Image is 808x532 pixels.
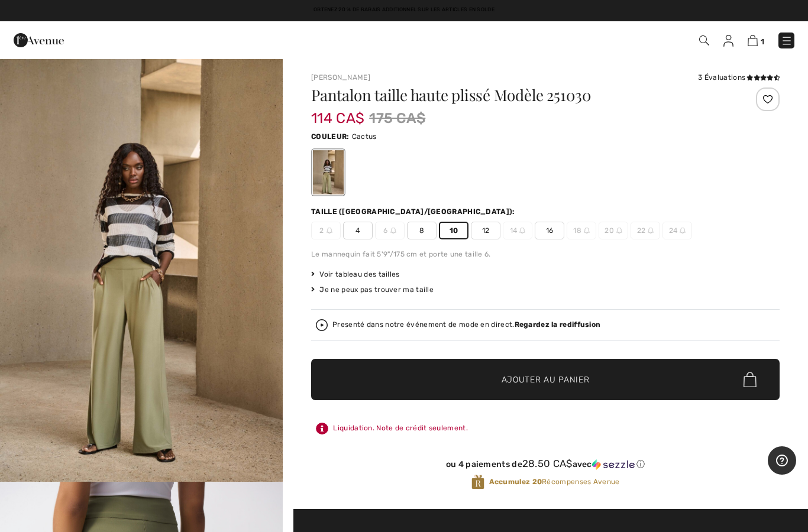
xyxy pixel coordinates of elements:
span: Récompenses Avenue [489,476,620,487]
img: ring-m.svg [616,228,622,233]
img: Menu [781,35,793,47]
img: ring-m.svg [680,228,686,233]
span: 22 [631,222,660,239]
a: 1ère Avenue [14,34,64,45]
a: Obtenez 20 % de rabais additionnel sur les articles en solde [313,7,495,12]
span: 12 [471,222,500,239]
div: Je ne peux pas trouver ma taille [311,284,780,295]
img: Mes infos [723,35,733,47]
img: Sezzle [592,459,635,470]
span: 24 [662,222,692,239]
img: ring-m.svg [390,228,396,233]
img: ring-m.svg [648,228,654,233]
div: ou 4 paiements de28.50 CA$avecSezzle Cliquez pour en savoir plus sur Sezzle [311,458,780,474]
div: Taille ([GEOGRAPHIC_DATA]/[GEOGRAPHIC_DATA]): [311,206,518,217]
h1: Pantalon taille haute plissé Modèle 251030 [311,87,702,103]
span: 14 [503,222,532,239]
div: Cactus [313,150,344,194]
img: Récompenses Avenue [471,474,484,490]
span: Voir tableau des tailles [311,269,400,280]
span: 6 [375,222,405,239]
a: [PERSON_NAME] [311,73,370,82]
iframe: Ouvre un widget dans lequel vous pouvez trouver plus d’informations [768,446,796,476]
span: 114 CA$ [311,98,364,126]
span: 8 [407,222,437,239]
span: 20 [599,222,628,239]
div: Presenté dans notre événement de mode en direct. [332,321,600,329]
strong: Regardez la rediffusion [515,320,601,329]
img: ring-m.svg [519,228,525,233]
span: 10 [439,222,468,239]
span: 4 [343,222,373,239]
img: Regardez la rediffusion [316,319,328,331]
div: 3 Évaluations [698,72,780,83]
img: Panier d'achat [748,35,758,46]
img: ring-m.svg [584,228,590,233]
span: 2 [311,222,341,239]
span: 18 [567,222,596,239]
div: Liquidation. Note de crédit seulement. [311,418,780,439]
div: Le mannequin fait 5'9"/175 cm et porte une taille 6. [311,249,780,259]
span: Cactus [352,132,377,141]
span: Ajouter au panier [502,374,590,386]
span: Couleur: [311,132,349,141]
span: 28.50 CA$ [522,458,573,469]
span: 16 [535,222,564,239]
span: 1 [761,37,764,46]
a: 1 [748,33,764,47]
img: ring-m.svg [327,228,332,233]
div: ou 4 paiements de avec [311,458,780,470]
img: 1ère Avenue [14,28,64,52]
img: Recherche [699,35,709,46]
img: Bag.svg [744,372,757,387]
span: 175 CA$ [369,108,425,129]
strong: Accumulez 20 [489,478,542,486]
button: Ajouter au panier [311,359,780,400]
